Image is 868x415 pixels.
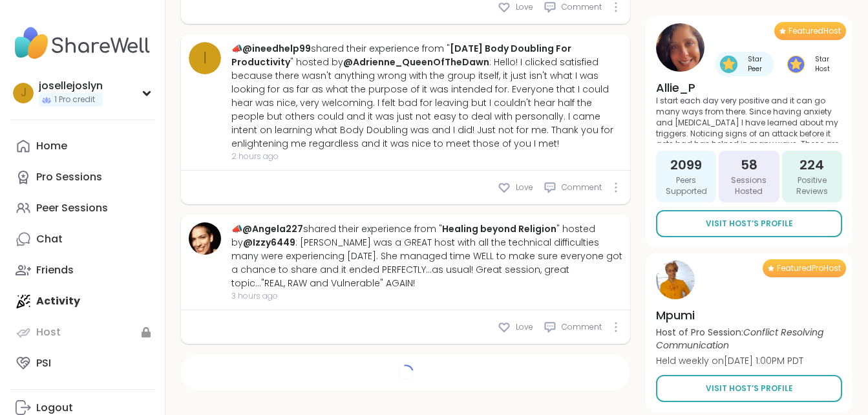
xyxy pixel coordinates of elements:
[661,175,711,197] span: Peers Supported
[656,307,842,323] h4: Mpumi
[789,26,841,36] span: Featured Host
[656,96,842,143] p: I start each day very positive and it can go many ways from there. Since having anxiety and [MEDI...
[741,156,757,174] span: 58
[799,156,824,174] span: 224
[36,401,73,415] div: Logout
[36,263,74,277] div: Friends
[10,193,154,224] a: Peer Sessions
[656,326,823,352] i: Conflict Resolving Communication
[242,42,311,55] a: @ineedhelp99
[36,232,63,246] div: Chat
[231,151,622,162] span: 2 hours ago
[740,54,769,74] span: Star Peer
[243,236,295,249] a: @Izzy6449
[10,21,154,66] img: ShareWell Nav Logo
[670,156,702,174] span: 2099
[562,321,602,333] span: Comment
[562,1,602,13] span: Comment
[516,1,533,13] span: Love
[189,42,221,74] a: i
[203,47,207,70] span: i
[10,224,154,255] a: Chat
[516,321,533,333] span: Love
[706,218,793,229] span: Visit Host’s Profile
[442,222,556,235] a: Healing beyond Religion
[656,261,695,299] img: Mpumi
[36,356,51,370] div: PSI
[10,162,154,193] a: Pro Sessions
[242,222,303,235] a: @Angela227
[21,85,26,101] span: j
[36,201,108,215] div: Peer Sessions
[10,348,154,379] a: PSI
[231,42,622,151] div: 📣 shared their experience from " " hosted by : Hello! I clicked satisfied because there wasn't an...
[656,375,842,402] a: Visit Host’s Profile
[10,317,154,348] a: Host
[787,56,805,73] img: Star Host
[724,175,774,197] span: Sessions Hosted
[36,325,61,339] div: Host
[787,175,837,197] span: Positive Reviews
[706,383,793,394] span: Visit Host’s Profile
[562,182,602,193] span: Comment
[343,56,489,69] a: @Adrienne_QueenOfTheDawn
[656,210,842,237] a: Visit Host’s Profile
[231,290,622,302] span: 3 hours ago
[777,263,841,273] span: Featured Pro Host
[54,94,95,105] span: 1 Pro credit
[231,222,622,290] div: 📣 shared their experience from " " hosted by : [PERSON_NAME] was a GREAT host with all the techni...
[36,139,67,153] div: Home
[36,170,102,184] div: Pro Sessions
[189,222,221,255] img: Angela227
[656,23,704,72] img: Allie_P
[656,326,842,352] p: Host of Pro Session:
[516,182,533,193] span: Love
[807,54,837,74] span: Star Host
[656,80,842,96] h4: Allie_P
[720,56,737,73] img: Star Peer
[231,42,571,69] a: [DATE] Body Doubling For Productivity
[10,255,154,286] a: Friends
[656,354,842,367] p: Held weekly on [DATE] 1:00PM PDT
[10,131,154,162] a: Home
[39,79,103,93] div: josellejoslyn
